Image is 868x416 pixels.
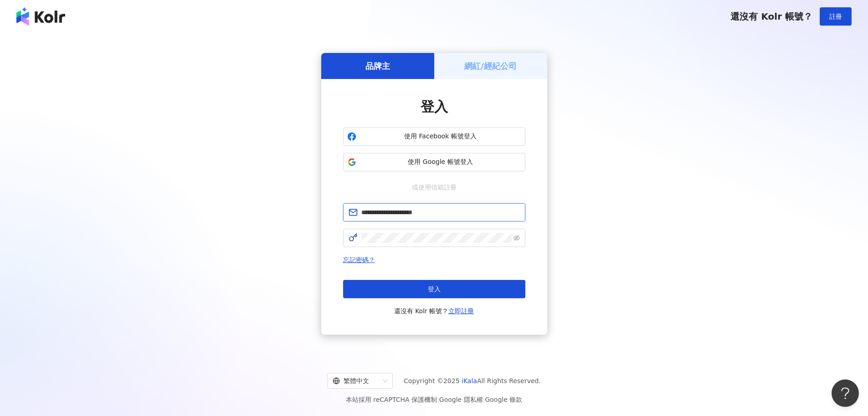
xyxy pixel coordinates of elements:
[343,280,525,298] button: 登入
[421,99,448,115] span: 登入
[343,256,375,263] a: 忘記密碼？
[16,7,65,26] img: logo
[343,153,525,171] button: 使用 Google 帳號登入
[437,396,439,403] span: |
[343,127,525,146] button: 使用 Facebook 帳號登入
[464,60,517,72] h5: 網紅/經紀公司
[333,374,379,388] div: 繁體中文
[360,158,521,167] span: 使用 Google 帳號登入
[439,396,483,403] a: Google 隱私權
[832,379,859,407] iframe: Help Scout Beacon - Open
[485,396,522,403] a: Google 條款
[514,235,520,241] span: eye-invisible
[406,182,463,192] span: 或使用信箱註冊
[730,11,812,22] span: 還沒有 Kolr 帳號？
[462,377,477,384] a: iKala
[428,285,441,293] span: 登入
[360,132,521,141] span: 使用 Facebook 帳號登入
[448,307,474,315] a: 立即註冊
[829,13,842,20] span: 註冊
[394,305,474,316] span: 還沒有 Kolr 帳號？
[404,375,541,386] span: Copyright © 2025 All Rights Reserved.
[365,60,390,72] h5: 品牌主
[346,394,522,405] span: 本站採用 reCAPTCHA 保護機制
[820,7,852,26] button: 註冊
[483,396,485,403] span: |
